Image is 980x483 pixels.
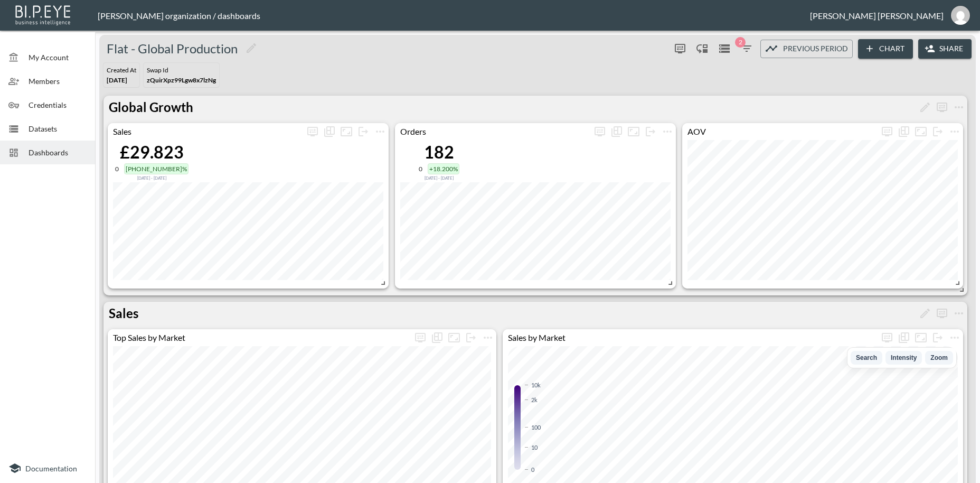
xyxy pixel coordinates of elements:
[950,305,967,322] button: more
[896,329,912,346] div: Show as…
[851,351,882,365] button: Search
[98,11,810,21] div: [PERSON_NAME] organization / dashboards
[946,329,963,346] span: Chart settings
[147,66,216,74] div: Swap Id
[29,147,87,158] span: Dashboards
[934,101,950,111] span: Display settings
[412,329,429,346] span: Display settings
[879,123,896,140] button: more
[355,125,372,135] span: Detach chart from the group
[8,462,87,475] a: Documentation
[304,123,321,140] span: Display settings
[934,99,950,116] button: more
[419,142,459,162] div: 182
[738,40,755,57] button: 2
[672,40,689,57] button: more
[885,351,922,365] button: Intensity
[108,332,412,342] div: Top Sales by Market
[13,3,74,26] img: bipeye-logo
[419,174,459,181] div: Compared to Aug 03, 2024 - Mar 01, 2025
[929,331,946,341] span: Detach chart from the group
[115,165,119,173] div: 0
[929,123,946,140] button: more
[929,125,946,135] span: Detach chart from the group
[124,163,189,174] div: [PHONE_NUMBER]%
[338,123,355,140] button: Fullscreen
[608,123,625,140] div: Show as…
[929,329,946,346] button: more
[419,165,422,173] div: 0
[107,76,127,84] span: [DATE]
[951,6,970,25] img: 7151a5340a926b4f92da4ffde41f27b4
[29,123,87,134] span: Datasets
[479,329,496,346] span: Chart settings
[107,40,238,57] h5: Flat - Global Production
[531,424,541,431] div: 100
[463,331,479,341] span: Detach chart from the group
[735,37,746,48] span: 2
[29,52,87,63] span: My Account
[896,123,912,140] div: Show as…
[428,163,459,174] div: +18.200%
[147,76,216,84] span: zQuirXpz99Lgw8x7lzNg
[531,382,541,388] div: 10k
[946,123,963,140] span: Chart settings
[716,40,733,57] button: Datasets
[446,329,463,346] button: Fullscreen
[934,305,950,322] button: more
[429,329,446,346] div: Show as…
[659,123,676,140] span: Chart settings
[917,99,934,116] button: Rename
[918,39,972,59] button: Share
[642,125,659,135] span: Detach chart from the group
[642,123,659,140] button: more
[372,123,389,140] button: more
[694,40,711,57] div: Enable/disable chart dragging
[503,332,879,342] div: Sales by Market
[355,123,372,140] button: more
[531,396,538,403] div: 2k
[879,329,896,346] button: more
[321,123,338,140] div: Show as…
[412,329,429,346] button: more
[479,329,496,346] button: more
[109,98,193,117] p: Global Growth
[810,11,944,21] div: [PERSON_NAME] [PERSON_NAME]
[934,307,950,317] span: Display settings
[783,42,848,55] span: Previous period
[760,40,853,58] button: Previous period
[950,99,967,116] button: more
[304,123,321,140] button: more
[625,123,642,140] button: Fullscreen
[917,305,934,322] button: Rename
[925,351,953,365] button: Zoom
[682,126,879,136] div: AOV
[672,40,689,57] span: Display settings
[395,126,591,136] div: Orders
[463,329,479,346] button: more
[531,444,538,451] div: 10
[591,123,608,140] button: more
[109,304,138,323] p: Sales
[659,123,676,140] button: more
[29,99,87,110] span: Credentials
[946,329,963,346] button: more
[115,174,189,181] div: Compared to Aug 03, 2024 - Mar 01, 2025
[531,466,534,473] div: 0
[115,142,189,162] div: £29.823
[25,464,77,473] span: Documentation
[879,123,896,140] span: Display settings
[29,76,87,87] span: Members
[912,123,929,140] button: Fullscreen
[946,123,963,140] button: more
[108,126,304,136] div: Sales
[944,3,977,28] button: ana@swap-commerce.com
[858,39,913,59] button: Chart
[591,123,608,140] span: Display settings
[372,123,389,140] span: Chart settings
[879,329,896,346] span: Display settings
[107,66,136,74] div: Created At
[245,42,258,54] svg: Edit
[912,329,929,346] button: Fullscreen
